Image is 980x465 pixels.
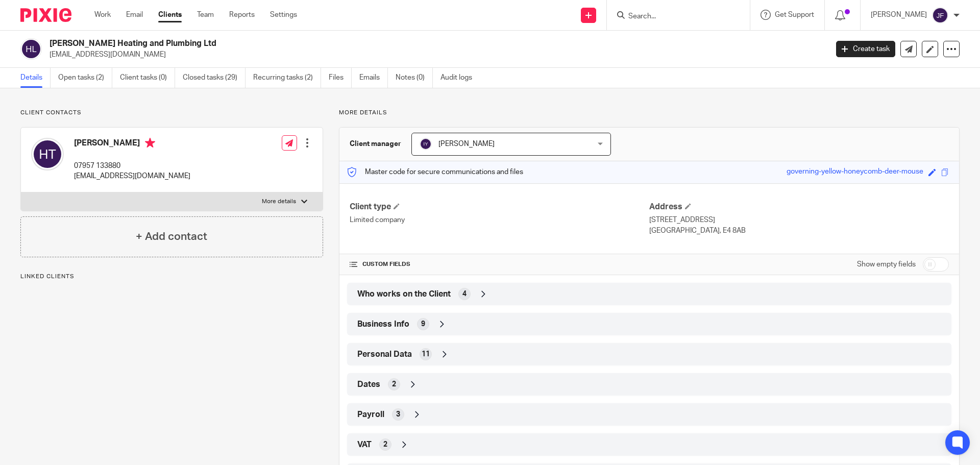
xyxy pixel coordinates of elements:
[350,215,649,225] p: Limited company
[350,260,649,268] h4: CUSTOM FIELDS
[357,349,412,360] span: Personal Data
[74,138,190,151] h4: [PERSON_NAME]
[197,10,214,20] a: Team
[357,379,380,390] span: Dates
[31,138,64,170] img: svg%3E
[857,259,916,270] label: Show empty fields
[357,439,372,450] span: VAT
[932,7,948,23] img: svg%3E
[649,215,949,225] p: [STREET_ADDRESS]
[383,439,387,450] span: 2
[359,68,388,88] a: Emails
[787,166,923,178] div: governing-yellow-honeycomb-deer-mouse
[627,12,719,21] input: Search
[126,10,143,20] a: Email
[350,202,649,212] h4: Client type
[421,319,425,329] span: 9
[347,167,523,177] p: Master code for secure communications and files
[440,68,480,88] a: Audit logs
[50,50,821,60] p: [EMAIL_ADDRESS][DOMAIN_NAME]
[462,289,467,299] span: 4
[20,68,51,88] a: Details
[270,10,297,20] a: Settings
[357,319,409,330] span: Business Info
[229,10,255,20] a: Reports
[339,109,960,117] p: More details
[357,409,384,420] span: Payroll
[158,10,182,20] a: Clients
[392,379,396,389] span: 2
[262,198,296,206] p: More details
[50,38,667,49] h2: [PERSON_NAME] Heating and Plumbing Ltd
[74,161,190,171] p: 07957 133880
[422,349,430,359] span: 11
[94,10,111,20] a: Work
[649,202,949,212] h4: Address
[20,109,323,117] p: Client contacts
[183,68,246,88] a: Closed tasks (29)
[20,273,323,281] p: Linked clients
[396,409,400,420] span: 3
[836,41,895,57] a: Create task
[396,68,433,88] a: Notes (0)
[74,171,190,181] p: [EMAIL_ADDRESS][DOMAIN_NAME]
[120,68,175,88] a: Client tasks (0)
[329,68,352,88] a: Files
[136,229,207,244] h4: + Add contact
[253,68,321,88] a: Recurring tasks (2)
[20,38,42,60] img: svg%3E
[357,289,451,300] span: Who works on the Client
[871,10,927,20] p: [PERSON_NAME]
[58,68,112,88] a: Open tasks (2)
[145,138,155,148] i: Primary
[20,8,71,22] img: Pixie
[420,138,432,150] img: svg%3E
[350,139,401,149] h3: Client manager
[438,140,495,148] span: [PERSON_NAME]
[775,11,814,18] span: Get Support
[649,226,949,236] p: [GEOGRAPHIC_DATA], E4 8AB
